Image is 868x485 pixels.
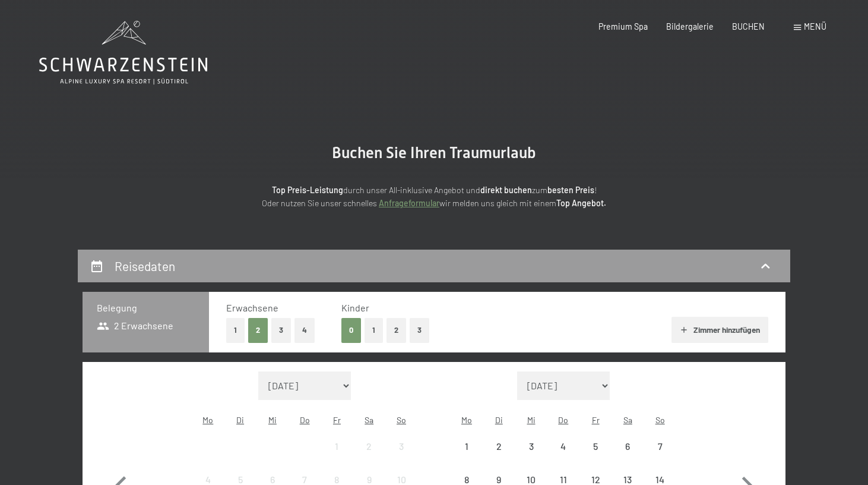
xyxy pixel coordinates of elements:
abbr: Sonntag [655,415,665,425]
button: 1 [226,318,245,342]
strong: besten Preis [547,185,594,195]
abbr: Montag [202,415,213,425]
button: 3 [271,318,291,342]
abbr: Sonntag [397,415,406,425]
span: Erwachsene [226,302,278,313]
a: Bildergalerie [666,21,714,32]
div: 6 [613,442,642,471]
p: durch unser All-inklusive Angebot und zum ! Oder nutzen Sie unser schnelles wir melden uns gleich... [173,184,695,210]
div: Anreise nicht möglich [612,430,644,462]
a: BUCHEN [732,21,765,32]
h3: Belegung [97,301,195,314]
abbr: Donnerstag [300,415,310,425]
div: 1 [452,442,481,471]
div: 5 [581,442,610,471]
button: 2 [248,318,268,342]
abbr: Freitag [592,415,600,425]
div: Anreise nicht möglich [353,430,385,462]
div: Anreise nicht möglich [644,430,676,462]
div: 1 [322,442,351,471]
button: 4 [294,318,315,342]
abbr: Montag [461,415,472,425]
span: Menü [804,21,826,32]
strong: direkt buchen [480,185,532,195]
abbr: Dienstag [495,415,503,425]
div: Anreise nicht möglich [385,430,417,462]
a: Premium Spa [598,21,648,32]
abbr: Samstag [623,415,632,425]
div: Sun Sep 07 2025 [644,430,676,462]
div: 4 [549,442,578,471]
abbr: Dienstag [236,415,244,425]
strong: Top Preis-Leistung [272,185,343,195]
abbr: Donnerstag [558,415,568,425]
span: 2 Erwachsene [97,319,173,332]
div: 2 [354,442,384,471]
div: Mon Sep 01 2025 [451,430,483,462]
button: 2 [387,318,406,342]
div: Anreise nicht möglich [321,430,353,462]
div: Sat Aug 02 2025 [353,430,385,462]
div: Tue Sep 02 2025 [483,430,515,462]
button: 3 [410,318,429,342]
a: Anfrageformular [379,198,439,208]
div: Anreise nicht möglich [547,430,579,462]
div: Thu Sep 04 2025 [547,430,579,462]
abbr: Samstag [365,415,373,425]
span: Kinder [341,302,369,313]
button: 1 [365,318,383,342]
div: Fri Aug 01 2025 [321,430,353,462]
abbr: Freitag [333,415,341,425]
abbr: Mittwoch [527,415,536,425]
strong: Top Angebot. [556,198,606,208]
div: Sat Sep 06 2025 [612,430,644,462]
div: 3 [387,442,416,471]
div: Wed Sep 03 2025 [515,430,547,462]
abbr: Mittwoch [268,415,277,425]
div: Sun Aug 03 2025 [385,430,417,462]
div: 3 [516,442,546,471]
span: Buchen Sie Ihren Traumurlaub [332,144,536,162]
div: Anreise nicht möglich [451,430,483,462]
button: Zimmer hinzufügen [671,317,768,343]
div: Anreise nicht möglich [483,430,515,462]
div: Anreise nicht möglich [515,430,547,462]
div: 7 [645,442,675,471]
div: Fri Sep 05 2025 [579,430,612,462]
h2: Reisedaten [115,259,175,273]
div: 2 [484,442,514,471]
div: Anreise nicht möglich [579,430,612,462]
button: 0 [341,318,361,342]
